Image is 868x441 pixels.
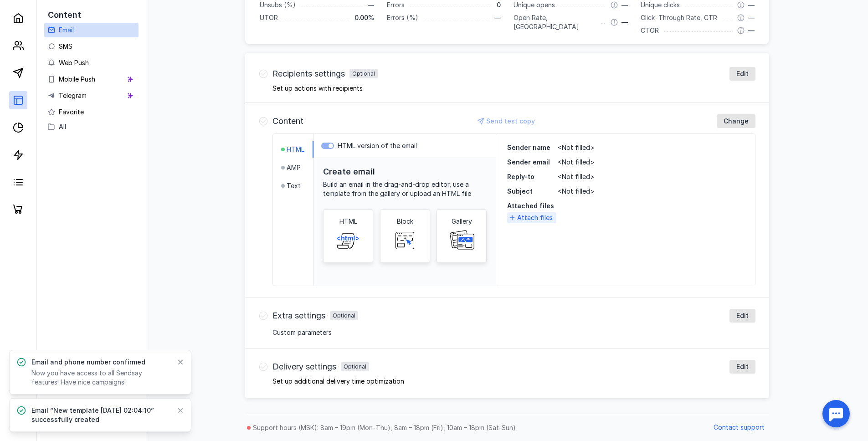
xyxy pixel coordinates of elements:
span: Attached files [507,201,744,210]
span: All [59,123,66,130]
button: Edit [729,309,755,323]
p: Set up additional delivery time optimization [272,378,755,385]
button: Edit [729,360,755,374]
h3: Create email [323,167,375,176]
span: CTOR [641,26,659,34]
div: Optional [352,71,375,77]
div: Optional [344,364,366,369]
span: <Not filled> [558,173,595,180]
span: Errors (%) [387,14,418,21]
div: Optional [333,313,355,318]
span: <Not filled> [558,144,595,151]
span: Build an email in the drag-and-drop editor, use a template from the gallery or upload an HTML file [323,180,471,197]
span: SMS [59,42,72,50]
span: Sender name [507,144,550,151]
span: UTOR [260,14,278,21]
button: Edit [729,67,755,81]
span: Text [287,181,301,190]
span: Favorite [59,108,84,116]
span: Email and phone number confirmed [31,358,145,367]
span: Email “New template [DATE] 02:04:10” successfully created [31,406,170,424]
span: 0.00% [354,13,374,22]
span: HTML [339,217,357,226]
h4: Content [272,117,303,126]
span: — [621,18,628,27]
a: Telegram [44,88,139,103]
span: HTML [287,145,304,154]
h4: Recipients settingsOptional [272,69,378,78]
span: Open Rate, [GEOGRAPHIC_DATA] [514,14,579,31]
button: Change [717,114,755,128]
span: Edit [736,363,749,371]
button: All [48,119,135,134]
span: Gallery [452,217,472,226]
span: Contact support [714,424,765,431]
span: Email [59,26,74,34]
span: Delivery settings [272,362,336,371]
span: — [748,0,755,10]
span: — [748,13,755,22]
span: Unique clicks [641,1,680,9]
button: Contact support [709,421,769,435]
span: Change [724,118,749,125]
span: Web Push [59,59,89,67]
span: Now you have access to all Sendsay features! Have nice campaigns! [31,369,142,386]
a: SMS [44,39,139,54]
span: — [621,0,628,10]
span: Extra settings [272,311,325,320]
span: <Not filled> [558,158,595,166]
span: 0 [497,0,501,10]
a: Mobile Push [44,72,139,87]
span: HTML version of the email [338,142,417,149]
span: — [368,0,374,10]
span: Telegram [59,92,87,99]
span: Edit [736,312,749,320]
span: Subject [507,187,533,195]
span: Recipients settings [272,69,345,78]
span: Mobile Push [59,75,95,83]
span: Support hours (MSK): 8am – 19pm (Mon–Thu), 8am – 18pm (Fri), 10am – 18pm (Sat-Sun) [253,424,516,431]
span: Unique opens [514,1,555,9]
h4: Extra settingsOptional [272,311,358,320]
span: Content [48,10,81,20]
p: Set up actions with recipients [272,85,755,92]
span: Sender email [507,158,550,166]
span: Errors [387,1,405,9]
span: AMP [287,163,301,172]
a: Web Push [44,56,139,70]
button: Attach files [507,212,556,223]
span: — [494,13,501,22]
span: Attach files [517,213,553,222]
span: Unsubs (%) [260,1,296,9]
h4: Delivery settingsOptional [272,362,369,371]
a: Favorite [44,105,139,119]
span: Edit [736,70,749,78]
span: Click-Through Rate, CTR [641,14,717,21]
span: Reply-to [507,173,534,180]
a: Email [44,23,139,37]
span: Block [397,217,413,226]
span: — [748,26,755,35]
div: Custom parameters [272,328,755,337]
span: <Not filled> [558,187,595,195]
